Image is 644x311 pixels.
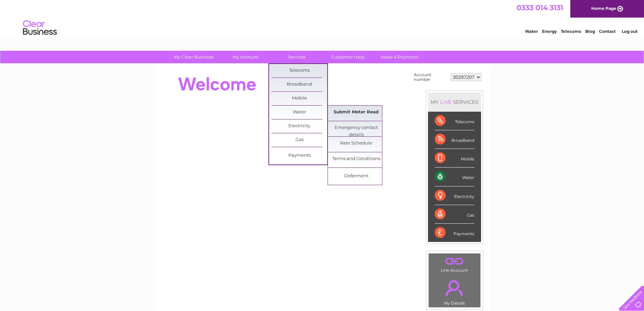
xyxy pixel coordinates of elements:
a: Submit Meter Read [328,106,384,119]
a: Services [269,51,325,63]
div: Clear Business is a trading name of Verastar Limited (registered in [GEOGRAPHIC_DATA] No. 3667643... [163,4,482,33]
div: LIVE [439,99,453,105]
a: Gas [271,133,327,147]
a: My Clear Business [166,51,222,63]
div: Water [435,168,474,186]
a: Make A Payment [372,51,427,63]
td: Link Account [428,253,481,274]
a: Water [271,106,327,119]
a: Water [525,29,538,34]
a: Electricity [271,119,327,133]
a: Broadband [271,78,327,91]
div: Broadband [435,130,474,149]
div: Telecoms [435,112,474,130]
a: Customer Help [320,51,376,63]
a: Emergency contact details [328,121,384,135]
a: 0333 014 3131 [517,3,563,12]
a: Payments [271,149,327,162]
td: My Details [428,274,481,308]
div: Payments [435,224,474,242]
td: Account number [412,71,449,84]
a: Telecoms [271,64,327,77]
a: Rate Schedule [328,137,384,150]
div: Gas [435,205,474,224]
a: . [430,276,479,300]
a: Contact [599,29,616,34]
a: Blog [585,29,595,34]
img: logo.png [23,18,57,38]
a: Mobile [271,92,327,105]
div: MY SERVICES [428,92,481,112]
div: Mobile [435,149,474,168]
a: Energy [542,29,557,34]
a: Log out [622,29,638,34]
a: Terms and Conditions [328,152,384,166]
a: Telecoms [561,29,581,34]
a: Deferment [328,170,384,183]
a: My Account [217,51,273,63]
a: . [430,255,479,267]
div: Electricity [435,186,474,205]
